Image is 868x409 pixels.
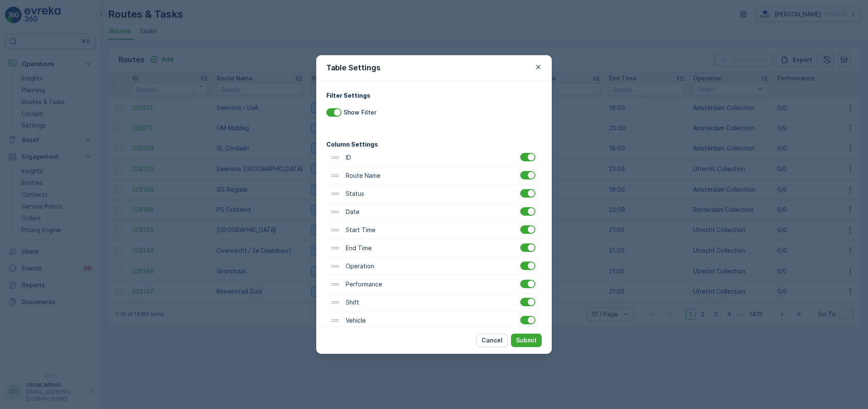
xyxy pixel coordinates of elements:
[344,316,366,325] p: Vehicle
[344,153,351,162] p: ID
[326,239,542,257] div: End Time
[344,298,359,307] p: Shift
[326,91,542,100] h4: Filter Settings
[326,257,542,275] div: Operation
[326,149,542,167] div: ID
[326,221,542,239] div: Start Time
[344,190,364,198] p: Status
[516,336,537,345] p: Submit
[476,334,508,347] button: Cancel
[344,244,372,252] p: End Time
[344,108,376,117] p: Show Filter
[326,275,542,294] div: Performance
[326,140,542,149] h4: Column Settings
[482,336,503,345] p: Cancel
[326,203,542,221] div: Date
[326,62,381,74] p: Table Settings
[344,208,360,216] p: Date
[326,167,542,185] div: Route Name
[344,171,381,180] p: Route Name
[344,262,374,270] p: Operation
[344,280,382,289] p: Performance
[326,294,542,312] div: Shift
[344,226,376,234] p: Start Time
[326,312,542,330] div: Vehicle
[511,334,542,347] button: Submit
[326,185,542,203] div: Status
